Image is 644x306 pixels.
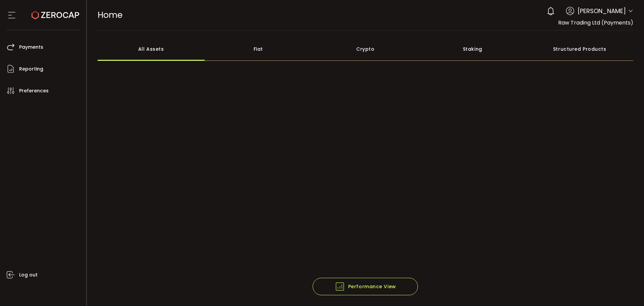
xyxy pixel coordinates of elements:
div: Staking [419,37,526,61]
div: Structured Products [526,37,634,61]
iframe: Chat Widget [566,233,644,306]
div: Crypto [312,37,419,61]
div: All Assets [98,37,205,61]
div: Fiat [205,37,312,61]
span: Preferences [19,86,49,96]
span: Log out [19,270,38,280]
span: Home [98,9,122,21]
button: Performance View [313,278,418,295]
span: [PERSON_NAME] [578,6,626,15]
span: Reporting [19,64,43,74]
span: Raw Trading Ltd (Payments) [558,19,633,27]
span: Performance View [335,281,396,292]
span: Payments [19,42,43,52]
